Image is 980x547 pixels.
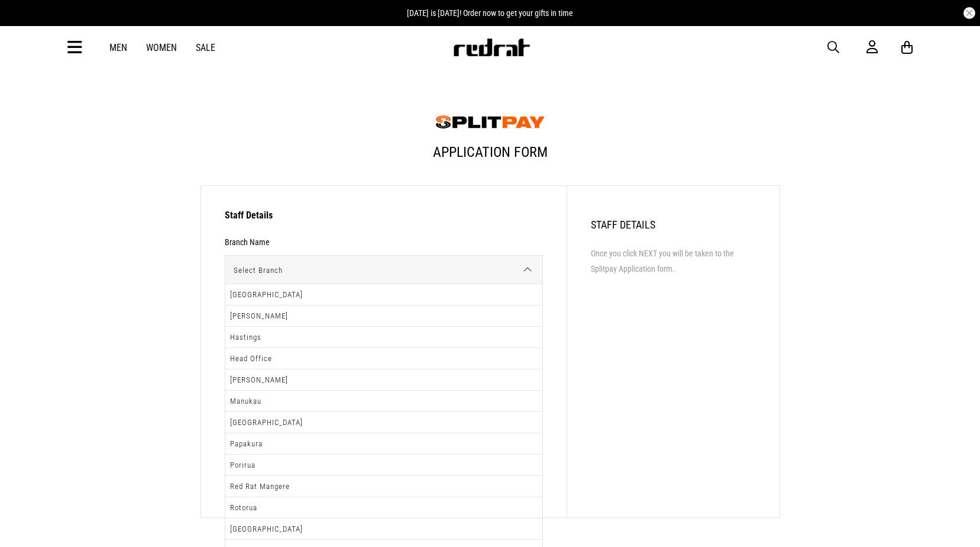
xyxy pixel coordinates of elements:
[225,284,542,305] li: [GEOGRAPHIC_DATA]
[225,476,542,497] li: Red Rat Mangere
[225,455,542,476] li: Porirua
[591,246,756,276] li: Once you click NEXT you will be taken to the Splitpay Application form.
[225,327,542,348] li: Hastings
[225,256,534,285] span: Select Branch
[225,210,543,228] h3: Staff Details
[225,237,270,247] h3: Branch Name
[225,497,542,519] li: Rotorua
[200,134,780,179] h1: Application Form
[591,218,756,231] h2: Staff Details
[225,433,542,455] li: Papakura
[452,38,531,56] img: Redrat logo
[225,369,542,391] li: [PERSON_NAME]
[225,305,542,327] li: [PERSON_NAME]
[407,8,573,18] span: [DATE] is [DATE]! Order now to get your gifts in time
[196,42,215,53] a: Sale
[225,391,542,412] li: Manukau
[225,519,542,540] li: [GEOGRAPHIC_DATA]
[225,412,542,433] li: [GEOGRAPHIC_DATA]
[109,42,127,53] a: Men
[225,348,542,369] li: Head Office
[146,42,177,53] a: Women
